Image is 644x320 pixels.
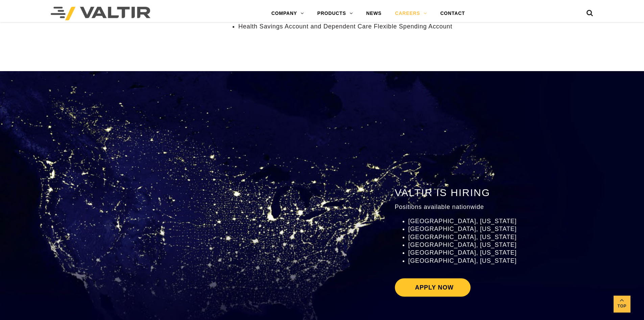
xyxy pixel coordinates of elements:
[388,7,434,20] a: CAREERS
[408,234,517,240] span: [GEOGRAPHIC_DATA], [US_STATE]
[265,7,311,20] a: COMPANY
[614,302,630,310] span: Top
[51,7,150,20] img: Valtir
[238,23,634,30] li: Health Savings Account and Dependent Care Flexible Spending Account
[614,296,630,313] a: Top
[408,218,517,225] span: [GEOGRAPHIC_DATA], [US_STATE]
[408,241,517,248] span: [GEOGRAPHIC_DATA], [US_STATE]
[359,7,388,20] a: NEWS
[433,7,472,20] a: CONTACT
[395,278,471,297] a: Apply Now
[408,226,517,232] span: [GEOGRAPHIC_DATA], [US_STATE]
[395,204,484,210] span: Positions available nationwide
[311,7,360,20] a: PRODUCTS
[408,257,517,264] span: [GEOGRAPHIC_DATA], [US_STATE]
[408,249,517,256] span: [GEOGRAPHIC_DATA], [US_STATE]
[395,187,491,198] span: VALTIR IS HIRING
